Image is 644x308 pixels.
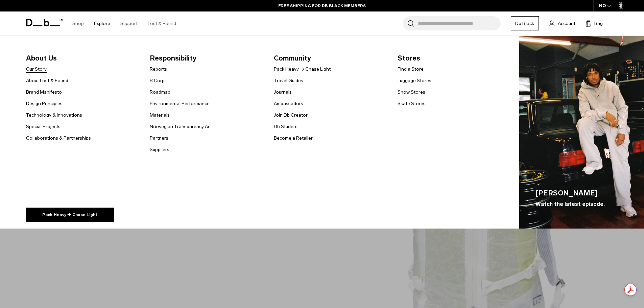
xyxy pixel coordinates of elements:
[274,100,303,107] a: Ambassadors
[150,53,263,64] span: Responsibility
[278,3,366,9] a: FREE SHIPPING FOR DB BLACK MEMBERS
[26,208,114,222] a: Pack Heavy → Chase Light
[26,66,47,73] a: Our Story
[26,135,91,142] a: Collaborations & Partnerships
[148,11,176,35] a: Lost & Found
[94,11,110,35] a: Explore
[26,77,68,84] a: About Lost & Found
[26,53,139,64] span: About Us
[274,89,292,96] a: Journals
[398,53,511,64] span: Stores
[150,135,168,142] a: Partners
[150,77,165,84] a: B Corp
[26,100,63,107] a: Design Principles
[120,11,138,35] a: Support
[67,11,181,35] nav: Main Navigation
[26,112,82,119] a: Technology & Innovations
[586,19,603,27] button: Bag
[535,188,605,198] span: [PERSON_NAME]
[150,100,210,107] a: Environmental Performance
[558,20,575,27] span: Account
[150,146,169,153] a: Suppliers
[398,77,431,84] a: Luggage Stores
[72,11,84,35] a: Shop
[26,89,62,96] a: Brand Manifesto
[274,53,387,64] span: Community
[274,66,331,73] a: Pack Heavy → Chase Light
[398,100,426,107] a: Skate Stores
[549,19,575,27] a: Account
[150,123,212,130] a: Norwegian Transparency Act
[535,200,605,208] span: Watch the latest episode.
[26,123,61,130] a: Special Projects
[150,112,170,119] a: Materials
[398,66,424,73] a: Find a Store
[594,20,603,27] span: Bag
[511,16,539,30] a: Db Black
[274,123,298,130] a: Db Student
[274,77,303,84] a: Travel Guides
[274,112,308,119] a: Join Db Creator
[150,89,170,96] a: Roadmap
[150,66,167,73] a: Reports
[274,135,313,142] a: Become a Retailer
[398,89,425,96] a: Snow Stores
